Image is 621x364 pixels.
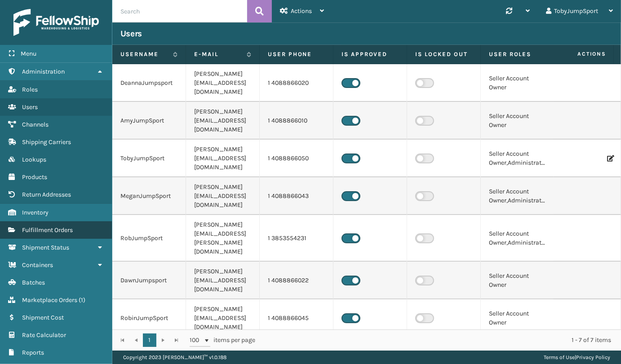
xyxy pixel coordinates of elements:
[260,262,333,299] td: 1 4088866022
[260,140,333,177] td: 1 4088866050
[190,333,255,347] span: items per page
[186,299,260,337] td: [PERSON_NAME][EMAIL_ADDRESS][DOMAIN_NAME]
[607,155,612,162] i: Edit
[481,299,554,337] td: Seller Account Owner
[260,102,333,140] td: 1 4088866010
[22,121,49,128] span: Channels
[268,50,325,58] label: User phone
[549,47,612,61] span: Actions
[22,331,66,339] span: Rate Calculator
[481,215,554,262] td: Seller Account Owner,Administrators
[112,262,186,299] td: DawnJumpsport
[268,336,611,345] div: 1 - 7 of 7 items
[291,7,312,15] span: Actions
[22,226,73,234] span: Fulfillment Orders
[112,140,186,177] td: TobyJumpSport
[481,262,554,299] td: Seller Account Owner
[481,140,554,177] td: Seller Account Owner,Administrators
[22,314,64,321] span: Shipment Cost
[120,50,169,58] label: Username
[186,140,260,177] td: [PERSON_NAME][EMAIL_ADDRESS][DOMAIN_NAME]
[186,215,260,262] td: [PERSON_NAME][EMAIL_ADDRESS][PERSON_NAME][DOMAIN_NAME]
[143,333,156,347] a: 1
[13,9,99,36] img: logo
[112,299,186,337] td: RobinJumpSport
[22,103,38,111] span: Users
[21,50,36,57] span: Menu
[260,299,333,337] td: 1 4088866045
[123,351,226,364] p: Copyright 2023 [PERSON_NAME]™ v 1.0.188
[112,215,186,262] td: RobJumpSport
[481,102,554,140] td: Seller Account Owner
[260,177,333,215] td: 1 4088866043
[22,261,53,269] span: Containers
[22,173,47,181] span: Products
[186,262,260,299] td: [PERSON_NAME][EMAIL_ADDRESS][DOMAIN_NAME]
[112,177,186,215] td: MeganJumpSport
[260,64,333,102] td: 1 4088866020
[22,349,44,356] span: Reports
[79,296,85,304] span: ( 1 )
[186,177,260,215] td: [PERSON_NAME][EMAIL_ADDRESS][DOMAIN_NAME]
[481,177,554,215] td: Seller Account Owner,Administrators
[22,86,38,93] span: Roles
[186,64,260,102] td: [PERSON_NAME][EMAIL_ADDRESS][DOMAIN_NAME]
[481,64,554,102] td: Seller Account Owner
[260,215,333,262] td: 1 3853554231
[22,138,71,146] span: Shipping Carriers
[415,50,472,58] label: Is Locked Out
[112,102,186,140] td: AmyJumpSport
[22,244,69,251] span: Shipment Status
[22,279,45,286] span: Batches
[22,209,49,216] span: Inventory
[544,354,575,360] a: Terms of Use
[576,354,610,360] a: Privacy Policy
[120,28,142,39] h3: Users
[190,336,203,345] span: 100
[22,191,71,198] span: Return Addresses
[22,156,46,163] span: Lookups
[22,296,77,304] span: Marketplace Orders
[342,50,399,58] label: Is Approved
[22,68,65,75] span: Administration
[112,64,186,102] td: DeannaJumpsport
[544,351,610,364] div: |
[489,50,546,58] label: User Roles
[186,102,260,140] td: [PERSON_NAME][EMAIL_ADDRESS][DOMAIN_NAME]
[194,50,242,58] label: E-mail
